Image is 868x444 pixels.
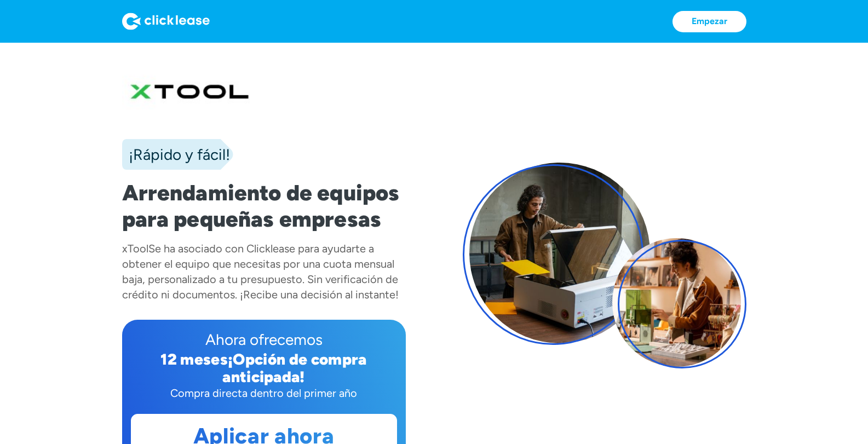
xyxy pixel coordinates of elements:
[672,11,746,32] a: Empezar
[170,387,357,400] font: Compra directa dentro del primer año
[122,13,210,30] img: Logo
[160,350,228,368] font: 12 meses
[129,145,230,164] font: ¡Rápido y fácil!
[122,242,148,255] font: xTool
[692,16,727,26] font: Empezar
[122,180,400,232] font: Arrendamiento de equipos para pequeñas empresas
[205,330,323,349] font: Ahora ofrecemos
[222,350,366,386] font: ¡Opción de compra anticipada!
[122,242,399,301] font: Se ha asociado con Clicklease para ayudarte a obtener el equipo que necesitas por una cuota mensu...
